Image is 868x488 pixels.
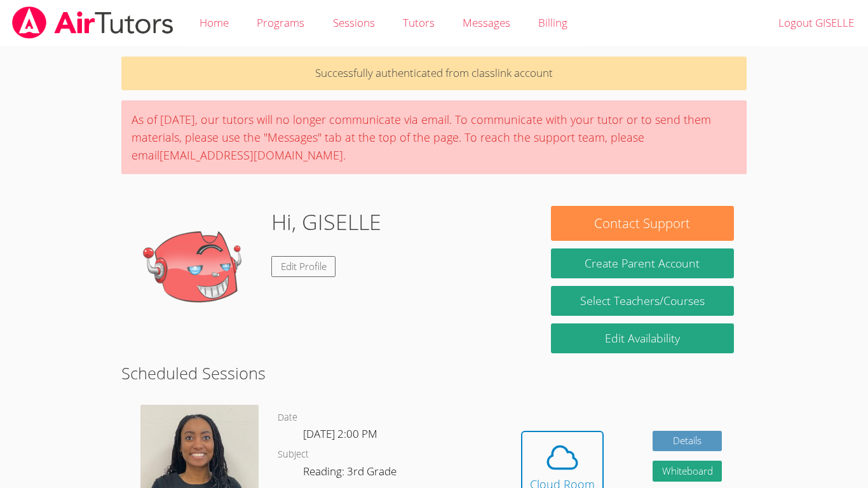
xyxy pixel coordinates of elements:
img: default.png [134,206,261,333]
dd: Reading: 3rd Grade [303,463,399,484]
dt: Date [278,410,297,426]
a: Select Teachers/Courses [551,286,734,316]
dt: Subject [278,447,309,463]
p: Successfully authenticated from classlink account [121,57,747,90]
h1: Hi, GISELLE [271,206,381,238]
span: [DATE] 2:00 PM [303,426,377,441]
span: Messages [463,15,510,30]
img: airtutors_banner-c4298cdbf04f3fff15de1276eac7730deb9818008684d7c2e4769d2f7ddbe033.png [11,6,175,39]
div: As of [DATE], our tutors will no longer communicate via email. To communicate with your tutor or ... [121,100,747,174]
button: Create Parent Account [551,248,734,278]
a: Edit Profile [271,256,336,277]
h2: Scheduled Sessions [121,361,747,385]
a: Details [653,431,722,452]
button: Contact Support [551,206,734,241]
button: Whiteboard [653,461,722,482]
a: Edit Availability [551,323,734,353]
